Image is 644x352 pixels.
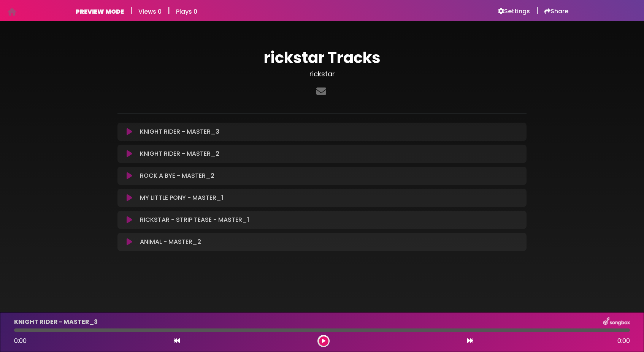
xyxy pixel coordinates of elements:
h3: rickstar [117,70,527,78]
h6: Views 0 [138,8,162,15]
a: Share [544,8,568,15]
p: RICKSTAR - STRIP TEASE - MASTER_1 [140,215,249,224]
p: KNIGHT RIDER - MASTER_2 [140,149,219,158]
h5: | [168,6,170,15]
h6: Plays 0 [176,8,197,15]
p: KNIGHT RIDER - MASTER_3 [140,127,219,136]
h1: rickstar Tracks [117,49,527,67]
h5: | [130,6,132,15]
p: ANIMAL - MASTER_2 [140,237,201,246]
p: ROCK A BYE - MASTER_2 [140,171,214,180]
p: MY LITTLE PONY - MASTER_1 [140,193,223,202]
h6: PREVIEW MODE [76,8,124,15]
h5: | [536,6,538,15]
a: Settings [498,8,530,15]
